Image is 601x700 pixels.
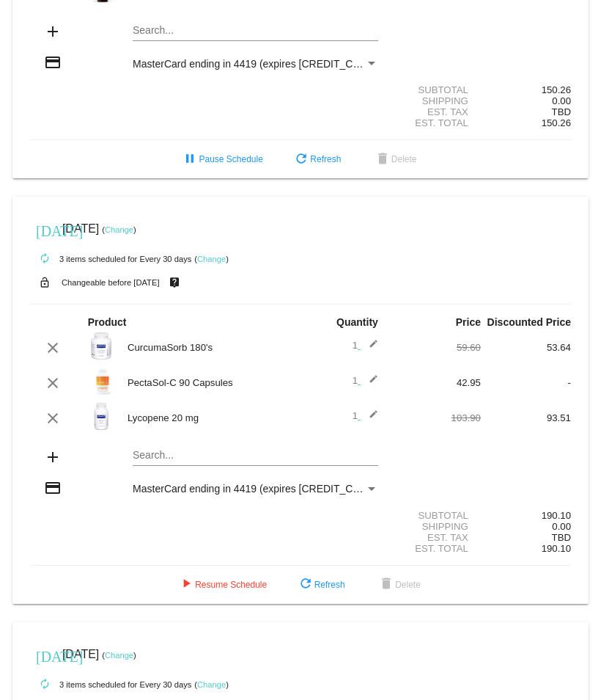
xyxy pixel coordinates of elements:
[481,342,571,353] div: 53.64
[487,316,571,328] strong: Discounted Price
[120,342,300,353] div: CurcumaSorb 180's
[133,58,413,70] span: MasterCard ending in 4419 (expires [CREDIT_CARD_DATA])
[353,340,378,351] span: 1
[133,483,413,495] span: MasterCard ending in 4419 (expires [CREDIT_CARD_DATA])
[166,572,279,598] button: Resume Schedule
[197,680,226,689] a: Change
[353,410,378,421] span: 1
[88,316,127,328] strong: Product
[166,273,183,292] mat-icon: live_help
[391,543,481,554] div: Est. Total
[36,273,54,292] mat-icon: lock_open
[62,278,160,287] small: Changeable before [DATE]
[391,106,481,117] div: Est. Tax
[391,117,481,128] div: Est. Total
[105,651,133,660] a: Change
[456,316,481,328] strong: Price
[391,521,481,532] div: Shipping
[133,25,378,37] input: Search...
[44,448,62,466] mat-icon: add
[391,377,481,388] div: 42.95
[391,532,481,543] div: Est. Tax
[36,646,54,664] mat-icon: [DATE]
[552,95,571,106] span: 0.00
[88,402,115,431] img: lyco.jpg
[133,450,378,462] input: Search...
[353,375,378,386] span: 1
[44,54,62,71] mat-icon: credit_card
[44,339,62,357] mat-icon: clear
[44,374,62,392] mat-icon: clear
[44,23,62,40] mat-icon: add
[297,580,345,590] span: Refresh
[177,580,267,590] span: Resume Schedule
[194,680,229,689] small: ( )
[133,58,378,70] mat-select: Payment Method
[36,221,54,238] mat-icon: [DATE]
[481,510,571,521] div: 190.10
[120,412,300,423] div: Lycopene 20 mg
[88,332,115,361] img: lrg_MCU1-1.jpg
[44,409,62,427] mat-icon: clear
[377,580,421,590] span: Delete
[374,151,391,169] mat-icon: delete
[391,95,481,106] div: Shipping
[362,146,429,172] button: Delete
[181,151,199,169] mat-icon: pause
[281,146,353,172] button: Refresh
[552,521,571,532] span: 0.00
[102,225,136,234] small: ( )
[361,339,378,357] mat-icon: edit
[336,316,378,328] strong: Quantity
[197,255,226,263] a: Change
[481,412,571,423] div: 93.51
[169,146,274,172] button: Pause Schedule
[374,154,417,164] span: Delete
[194,255,229,263] small: ( )
[102,651,136,660] small: ( )
[377,576,395,594] mat-icon: delete
[30,680,191,689] small: 3 items scheduled for Every 30 days
[292,151,310,169] mat-icon: refresh
[44,479,62,497] mat-icon: credit_card
[133,483,378,495] mat-select: Payment Method
[552,106,571,117] span: TBD
[120,377,300,388] div: PectaSol-C 90 Capsules
[105,225,133,234] a: Change
[391,510,481,521] div: Subtotal
[297,576,314,594] mat-icon: refresh
[361,409,378,427] mat-icon: edit
[542,117,571,128] span: 150.26
[481,377,571,388] div: -
[391,412,481,423] div: 103.90
[292,154,341,164] span: Refresh
[30,255,191,263] small: 3 items scheduled for Every 30 days
[177,576,195,594] mat-icon: play_arrow
[552,532,571,543] span: TBD
[361,374,378,392] mat-icon: edit
[181,154,262,164] span: Pause Schedule
[88,367,117,396] img: pectasol-capsules-862436.webp
[366,572,432,598] button: Delete
[481,84,571,95] div: 150.26
[36,250,54,268] mat-icon: autorenew
[391,84,481,95] div: Subtotal
[391,342,481,353] div: 59.60
[285,572,357,598] button: Refresh
[36,676,54,693] mat-icon: autorenew
[542,543,571,554] span: 190.10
